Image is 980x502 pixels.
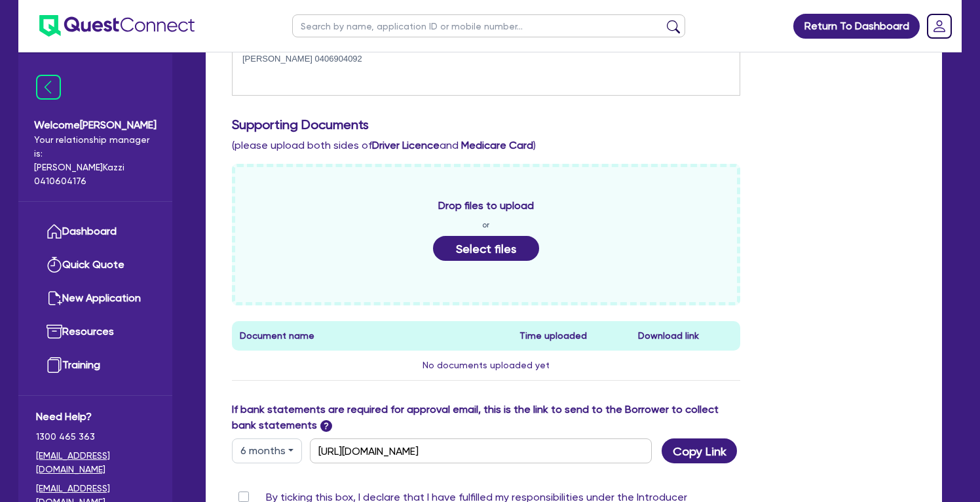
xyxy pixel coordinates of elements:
[232,402,740,433] label: If bank statements are required for approval email, this is the link to send to the Borrower to c...
[36,215,155,248] a: Dashboard
[232,351,740,381] td: No documents uploaded yet
[438,198,534,214] span: Drop files to upload
[36,449,155,476] a: [EMAIL_ADDRESS][DOMAIN_NAME]
[433,236,539,261] button: Select files
[34,133,157,188] span: Your relationship manager is: [PERSON_NAME] Kazzi 0410604176
[36,315,155,349] a: Resources
[793,14,920,39] a: Return To Dashboard
[47,324,62,339] img: resources
[232,438,302,463] button: Dropdown toggle
[232,139,536,151] span: (please upload both sides of and )
[36,349,155,382] a: Training
[47,290,62,306] img: new-application
[320,420,332,432] span: ?
[34,117,157,133] span: Welcome [PERSON_NAME]
[47,357,62,373] img: training
[232,117,916,132] h3: Supporting Documents
[36,409,155,425] span: Need Help?
[461,139,533,151] b: Medicare Card
[36,430,155,444] span: 1300 465 363
[36,282,155,315] a: New Application
[922,9,956,43] a: Dropdown toggle
[662,438,737,463] button: Copy Link
[36,248,155,282] a: Quick Quote
[39,15,195,37] img: quest-connect-logo-blue
[630,321,740,351] th: Download link
[292,14,685,37] input: Search by name, application ID or mobile number...
[36,75,61,100] img: icon-menu-close
[512,321,631,351] th: Time uploaded
[232,321,512,351] th: Document name
[47,257,62,273] img: quick-quote
[482,219,489,231] span: or
[372,139,440,151] b: Driver Licence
